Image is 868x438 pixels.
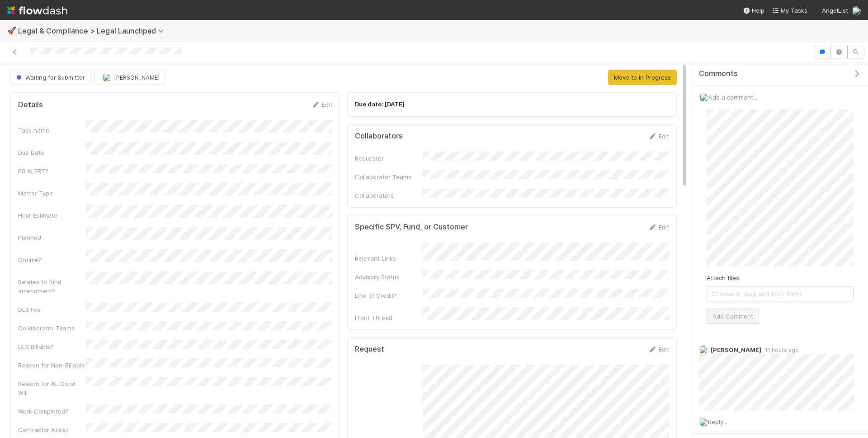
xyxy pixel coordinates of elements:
div: Relevant Links [355,254,423,263]
div: Help [743,6,764,15]
div: Advisory Status [355,272,423,281]
div: DLS Billable? [18,342,86,351]
span: Comments [699,69,738,78]
h5: Collaborators [355,132,403,141]
div: Collaborator Teams [18,324,86,333]
img: logo-inverted-e16ddd16eac7371096b0.svg [7,3,67,18]
span: [PERSON_NAME] [711,346,761,353]
span: Choose or drag and drop file(s) [707,286,853,301]
div: Collaborator Teams [355,172,423,181]
div: Task name [18,126,86,135]
span: AngelList [822,7,848,14]
div: Contractor Assist [18,425,86,434]
img: avatar_d2b43477-63dc-4e62-be5b-6fdd450c05a1.png [699,93,708,102]
div: Line of Credit? [355,291,423,300]
img: avatar_d2b43477-63dc-4e62-be5b-6fdd450c05a1.png [852,6,861,15]
span: 11 hours ago [761,347,799,353]
a: Edit [648,224,669,231]
div: DLS Fee [18,305,86,314]
span: Add a comment... [708,94,757,101]
div: Due Date [18,148,86,157]
div: Hour Estimate [18,211,86,220]
div: Requester [355,154,423,163]
strong: Due date: [DATE] [355,100,405,108]
button: Add Comment [707,309,759,324]
span: Waiting for Submitter [14,74,85,81]
h5: Request [355,345,384,354]
div: Planned [18,233,86,242]
img: avatar_ba22fd42-677f-4b89-aaa3-073be741e398.png [699,345,708,354]
span: Legal & Compliance > Legal Launchpad [18,26,169,35]
a: My Tasks [772,6,807,15]
label: Attach files: [707,273,741,282]
span: Reply... [708,418,727,425]
span: 🚀 [7,27,16,34]
a: Edit [648,346,669,353]
div: Reason for Non-Billable [18,361,86,370]
div: Collaborators [355,191,423,200]
div: Work Completed? [18,407,86,416]
div: Front Thread [355,313,423,322]
img: avatar_d2b43477-63dc-4e62-be5b-6fdd450c05a1.png [699,418,708,427]
h5: Details [18,100,43,109]
div: Reason for AL Good Will [18,379,86,397]
div: Matter Type [18,189,86,198]
div: Ontime? [18,255,86,264]
button: Waiting for Submitter [10,70,91,85]
span: My Tasks [772,7,807,14]
div: Relates to fund amendment? [18,277,86,295]
a: Edit [311,101,332,108]
div: P0 ALERT? [18,167,86,176]
a: Edit [648,133,669,140]
h5: Specific SPV, Fund, or Customer [355,223,468,232]
button: Move to In Progress [608,70,677,85]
